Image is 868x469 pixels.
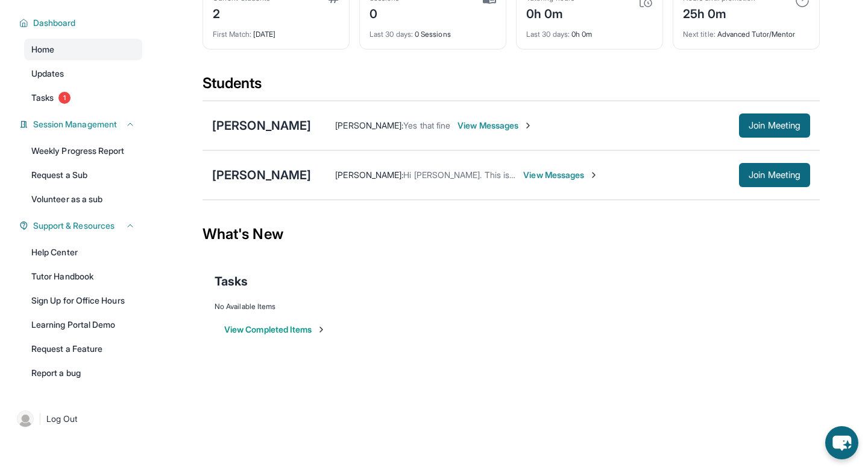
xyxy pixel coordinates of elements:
[203,74,820,100] div: Students
[749,122,800,129] span: Join Meeting
[31,92,54,104] span: Tasks
[33,220,115,232] span: Support & Resources
[24,338,142,360] a: Request a Feature
[31,43,54,56] span: Home
[24,314,142,336] a: Learning Portal Demo
[213,3,270,22] div: 2
[739,163,810,187] button: Join Meeting
[212,117,311,134] div: [PERSON_NAME]
[28,220,135,232] button: Support & Resources
[24,63,142,85] a: Updates
[213,22,339,39] div: [DATE]
[224,324,326,336] button: View Completed Items
[523,169,599,181] span: View Messages
[24,39,142,60] a: Home
[12,406,142,432] a: |Log Out
[39,412,42,426] span: |
[28,118,135,130] button: Session Management
[33,118,117,130] span: Session Management
[335,170,403,180] span: [PERSON_NAME] :
[203,208,820,261] div: What's New
[526,22,653,39] div: 0h 0m
[212,167,311,183] div: [PERSON_NAME]
[24,241,142,263] a: Help Center
[24,362,142,384] a: Report a bug
[46,413,78,425] span: Log Out
[523,121,533,130] img: Chevron-Right
[526,30,570,39] span: Last 30 days :
[749,171,800,179] span: Join Meeting
[825,426,858,459] button: chat-button
[24,188,142,210] a: Volunteer as a sub
[24,266,142,287] a: Tutor Handbook
[370,22,496,39] div: 0 Sessions
[24,290,142,311] a: Sign Up for Office Hours
[683,3,755,22] div: 25h 0m
[33,17,76,29] span: Dashboard
[215,302,808,311] div: No Available Items
[335,120,403,130] span: [PERSON_NAME] :
[739,113,810,138] button: Join Meeting
[370,3,400,22] div: 0
[458,120,533,132] span: View Messages
[370,30,413,39] span: Last 30 days :
[213,30,251,39] span: First Match :
[683,30,715,39] span: Next title :
[17,410,34,427] img: user-img
[31,68,64,80] span: Updates
[589,170,599,180] img: Chevron-Right
[58,92,71,104] span: 1
[28,17,135,29] button: Dashboard
[683,22,810,39] div: Advanced Tutor/Mentor
[403,120,450,130] span: Yes that fine
[215,273,248,290] span: Tasks
[24,164,142,186] a: Request a Sub
[526,3,574,22] div: 0h 0m
[24,87,142,109] a: Tasks1
[24,140,142,162] a: Weekly Progress Report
